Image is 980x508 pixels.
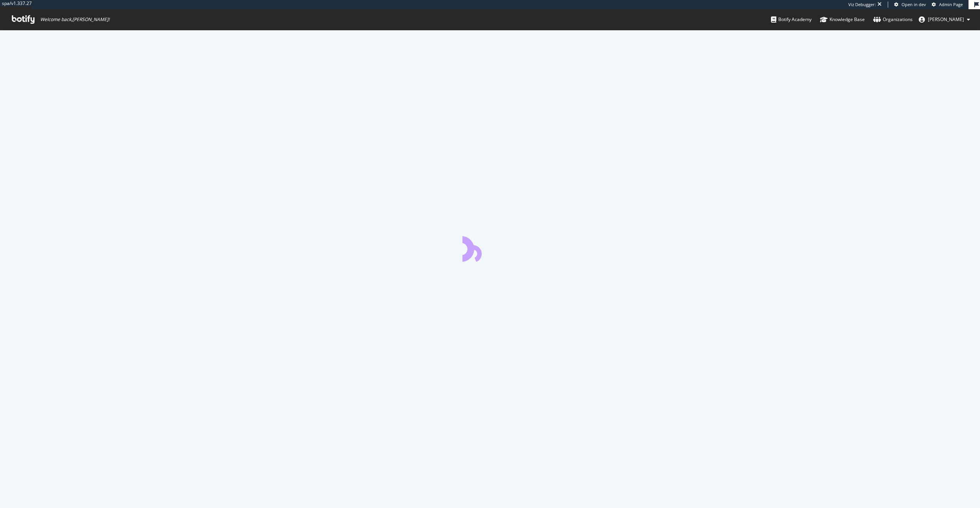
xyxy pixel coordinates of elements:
div: Organizations [873,16,913,23]
span: Open in dev [902,2,926,7]
span: adrianna [928,16,964,23]
div: Viz Debugger: [848,2,876,8]
div: Knowledge Base [820,16,865,23]
a: Organizations [873,9,913,30]
a: Botify Academy [771,9,812,30]
span: Welcome back, [PERSON_NAME] ! [40,16,109,23]
a: Admin Page [932,2,963,8]
a: Knowledge Base [820,9,865,30]
span: Admin Page [939,2,963,7]
button: [PERSON_NAME] [913,13,976,26]
a: Open in dev [894,2,926,8]
div: Botify Academy [771,16,812,23]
